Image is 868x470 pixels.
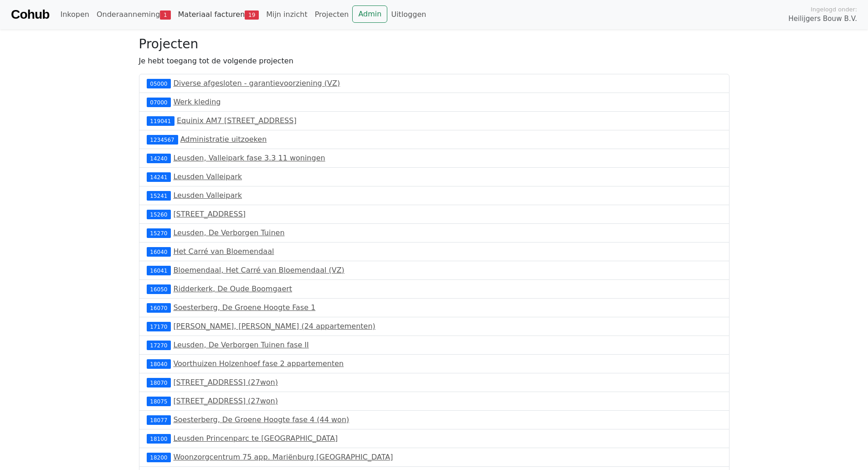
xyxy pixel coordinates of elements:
[173,397,278,405] a: [STREET_ADDRESS] (27won)
[147,135,178,144] div: 1234567
[139,56,729,67] p: Je hebt toegang tot de volgende projecten
[147,284,171,294] div: 16050
[173,453,393,461] a: Woonzorgcentrum 75 app. Mariënburg [GEOGRAPHIC_DATA]
[311,5,353,24] a: Projecten
[147,116,175,125] div: 119041
[173,359,344,368] a: Voorthuizen Holzenhoef fase 2 appartementen
[56,5,92,24] a: Inkopen
[173,303,315,312] a: Soesterberg, De Groene Hoogte Fase 1
[387,5,430,24] a: Uitloggen
[173,434,338,443] a: Leusden Princenparc te [GEOGRAPHIC_DATA]
[173,284,292,293] a: Ridderkerk, De Oude Boomgaert
[147,453,171,462] div: 18200
[147,98,171,107] div: 07000
[173,210,246,218] a: [STREET_ADDRESS]
[147,359,171,368] div: 18040
[173,266,344,274] a: Bloemendaal, Het Carré van Bloemendaal (VZ)
[147,266,171,275] div: 16041
[173,79,340,88] a: Diverse afgesloten - garantievoorziening (VZ)
[175,5,263,24] a: Materiaal facturen19
[147,303,171,312] div: 16070
[147,397,171,406] div: 18075
[147,191,171,200] div: 15241
[245,10,259,20] span: 19
[173,172,242,181] a: Leusden Valleipark
[147,341,171,350] div: 17270
[173,247,274,256] a: Het Carré van Bloemendaal
[160,10,170,20] span: 1
[173,378,278,387] a: [STREET_ADDRESS] (27won)
[147,228,171,238] div: 15270
[147,378,171,387] div: 18070
[262,5,311,24] a: Mijn inzicht
[147,434,171,443] div: 18100
[147,79,171,88] div: 05000
[93,5,175,24] a: Onderaanneming1
[173,322,375,331] a: [PERSON_NAME], [PERSON_NAME] (24 appartementen)
[173,228,284,237] a: Leusden, De Verborgen Tuinen
[173,191,242,200] a: Leusden Valleipark
[139,36,729,52] h3: Projecten
[11,4,49,26] a: Cohub
[147,172,171,181] div: 14241
[788,14,857,24] span: Heilijgers Bouw B.V.
[173,415,349,424] a: Soesterberg, De Groene Hoogte fase 4 (44 won)
[173,98,221,106] a: Werk kleding
[147,210,171,219] div: 15260
[177,116,297,125] a: Equinix AM7 [STREET_ADDRESS]
[173,341,308,349] a: Leusden, De Verborgen Tuinen fase II
[147,247,171,256] div: 16040
[352,5,387,23] a: Admin
[173,154,325,162] a: Leusden, Valleipark fase 3.3 11 woningen
[147,154,171,163] div: 14240
[180,135,267,144] a: Administratie uitzoeken
[811,5,857,14] span: Ingelogd onder:
[147,415,171,424] div: 18077
[147,322,171,331] div: 17170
